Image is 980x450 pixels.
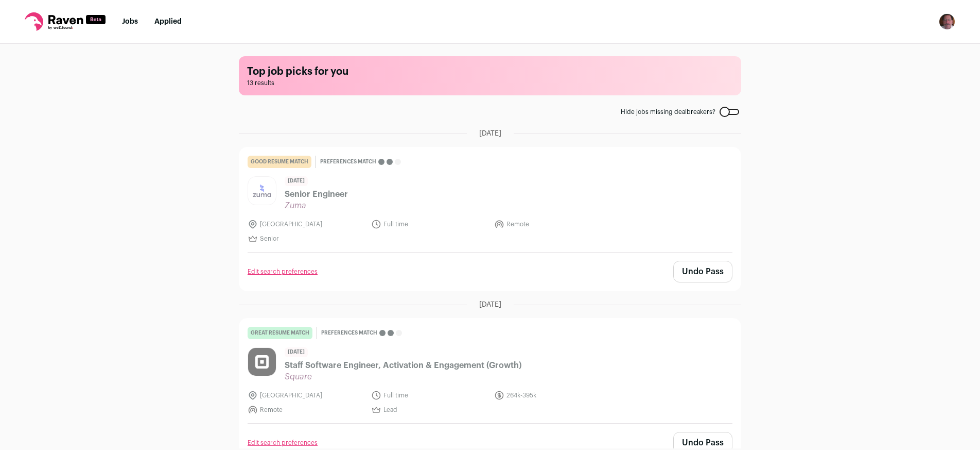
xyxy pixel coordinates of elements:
span: Staff Software Engineer, Activation & Engagement (Growth) [285,359,521,372]
li: Full time [371,390,488,401]
li: Lead [371,405,488,415]
a: Edit search preferences [248,268,318,276]
span: Senior Engineer [285,188,348,201]
span: Square [285,372,521,382]
img: d161dd41b6450e2d82c48920b184502b452b132bf7dd61cea461fc33a6d01c02.jpg [248,348,276,376]
a: Jobs [122,18,138,25]
li: Full time [371,219,488,229]
span: [DATE] [479,128,501,139]
span: Zuma [285,201,348,211]
button: Undo Pass [673,261,732,282]
span: Hide jobs missing dealbreakers? [621,108,715,116]
li: Senior [248,234,365,244]
li: Remote [494,219,611,229]
a: good resume match Preferences match [DATE] Senior Engineer Zuma [GEOGRAPHIC_DATA] Full time Remot... [239,147,741,252]
img: 14410719-medium_jpg [939,13,955,30]
li: 264k-395k [494,390,611,401]
button: Open dropdown [939,13,955,30]
div: great resume match [248,327,312,339]
a: great resume match Preferences match [DATE] Staff Software Engineer, Activation & Engagement (Gro... [239,319,741,423]
span: [DATE] [285,347,308,357]
div: good resume match [248,156,311,168]
a: Edit search preferences [248,439,318,447]
li: Remote [248,405,365,415]
span: [DATE] [285,176,308,186]
li: [GEOGRAPHIC_DATA] [248,390,365,401]
span: 13 results [247,79,733,87]
span: Preferences match [320,157,376,167]
a: Applied [154,18,182,25]
span: Preferences match [321,328,377,338]
img: 84cd763880e9b71a81d5defb21df19c690ef8eeb7dc6bcacadc5f81c38e911f5.png [248,177,276,205]
li: [GEOGRAPHIC_DATA] [248,219,365,229]
span: [DATE] [479,299,501,310]
h1: Top job picks for you [247,64,733,79]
